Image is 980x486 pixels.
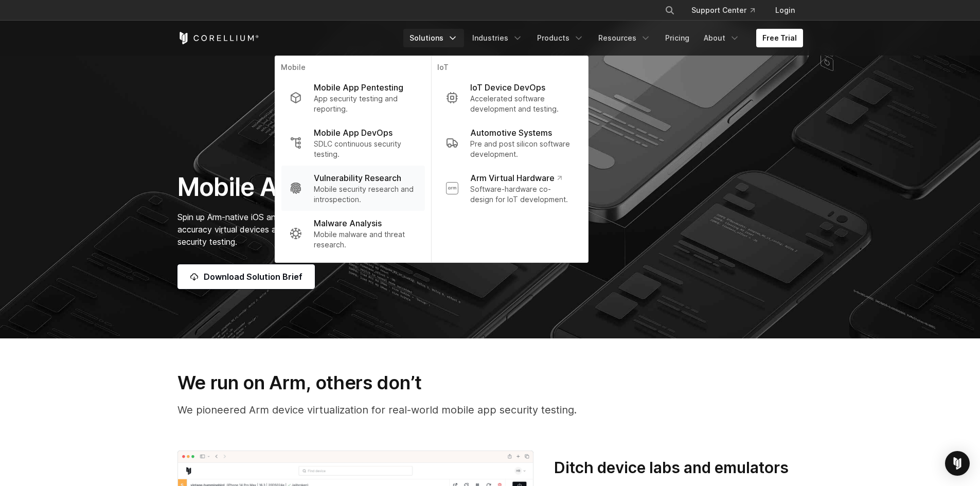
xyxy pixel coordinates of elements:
[314,172,401,184] p: Vulnerability Research
[767,1,803,20] a: Login
[661,1,679,20] button: Search
[204,271,302,283] span: Download Solution Brief
[470,184,573,205] p: Software-hardware co-design for IoT development.
[281,75,424,120] a: Mobile App Pentesting App security testing and reporting.
[403,29,464,47] a: Solutions
[281,120,424,166] a: Mobile App DevOps SDLC continuous security testing.
[177,172,587,203] h1: Mobile App Penetration Testing
[314,217,382,229] p: Malware Analysis
[314,229,416,250] p: Mobile malware and threat research.
[437,120,581,166] a: Automotive Systems Pre and post silicon software development.
[698,29,746,47] a: About
[314,184,416,205] p: Mobile security research and introspection.
[531,29,590,47] a: Products
[314,81,403,94] p: Mobile App Pentesting
[470,127,552,139] p: Automotive Systems
[756,29,803,47] a: Free Trial
[470,81,545,94] p: IoT Device DevOps
[314,127,393,139] p: Mobile App DevOps
[177,212,577,247] span: Spin up Arm-native iOS and Android virtual devices with near-limitless device and OS combinations...
[281,211,424,256] a: Malware Analysis Mobile malware and threat research.
[437,75,581,120] a: IoT Device DevOps Accelerated software development and testing.
[177,371,803,394] h3: We run on Arm, others don’t
[554,458,803,478] h3: Ditch device labs and emulators
[470,139,573,159] p: Pre and post silicon software development.
[177,402,803,418] p: We pioneered Arm device virtualization for real-world mobile app security testing.
[592,29,657,47] a: Resources
[470,172,561,184] p: Arm Virtual Hardware
[470,94,573,114] p: Accelerated software development and testing.
[437,166,581,211] a: Arm Virtual Hardware Software-hardware co-design for IoT development.
[652,1,803,20] div: Navigation Menu
[437,62,581,75] p: IoT
[314,94,416,114] p: App security testing and reporting.
[466,29,529,47] a: Industries
[281,62,424,75] p: Mobile
[314,139,416,159] p: SDLC continuous security testing.
[403,29,803,47] div: Navigation Menu
[177,264,315,289] a: Download Solution Brief
[177,32,259,44] a: Corellium Home
[659,29,696,47] a: Pricing
[281,166,424,211] a: Vulnerability Research Mobile security research and introspection.
[945,451,970,476] div: Open Intercom Messenger
[683,1,763,20] a: Support Center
